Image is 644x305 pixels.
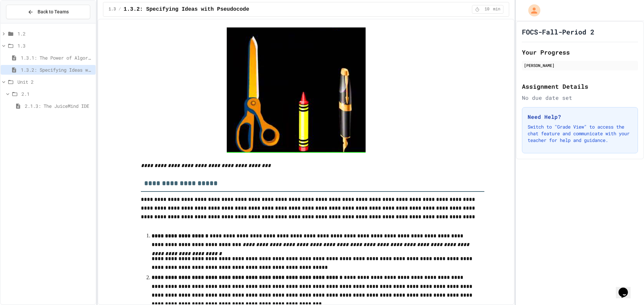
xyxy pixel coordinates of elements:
[524,62,636,68] div: [PERSON_NAME]
[522,27,594,36] h1: FOCS-Fall-Period 2
[118,7,121,12] span: /
[17,42,93,49] span: 1.3
[522,82,638,91] h2: Assignment Details
[522,94,638,102] div: No due date set
[521,3,542,18] div: My Account
[616,278,637,298] iframe: chat widget
[21,90,93,97] span: 2.1
[21,66,93,73] span: 1.3.2: Specifying Ideas with Pseudocode
[522,48,638,57] h2: Your Progress
[21,54,93,61] span: 1.3.1: The Power of Algorithms
[124,5,249,13] span: 1.3.2: Specifying Ideas with Pseudocode
[482,7,492,12] span: 10
[528,113,632,121] h3: Need Help?
[109,7,116,12] span: 1.3
[6,5,90,19] button: Back to Teams
[38,8,69,15] span: Back to Teams
[17,30,93,37] span: 1.2
[25,102,93,109] span: 2.1.3: The JuiceMind IDE
[528,124,632,144] p: Switch to "Grade View" to access the chat feature and communicate with your teacher for help and ...
[17,78,93,85] span: Unit 2
[493,7,500,12] span: min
